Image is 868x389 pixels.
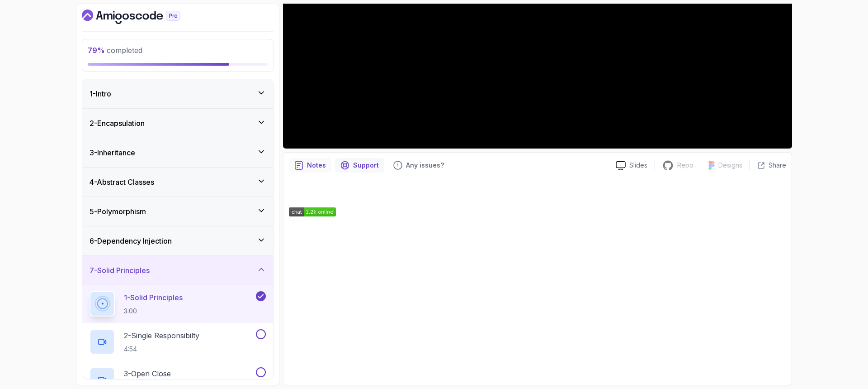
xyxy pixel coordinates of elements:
h3: 3 - Inheritance [90,147,135,158]
button: 5-Polymorphism [82,197,273,226]
span: completed [88,46,142,55]
h3: 4 - Abstract Classes [90,177,154,187]
p: 1 - Solid Principles [124,292,183,303]
button: 7-Solid Principles [82,256,273,285]
button: 2-Single Responsibilty4:54 [90,329,266,355]
p: 4:54 [124,345,199,354]
button: 4-Abstract Classes [82,168,273,197]
h3: 7 - Solid Principles [90,265,150,276]
button: 3-Inheritance [82,138,273,167]
h3: 1 - Intro [90,88,111,99]
p: 3:00 [124,307,183,316]
img: Amigoscode Discord Server Badge [289,207,336,216]
span: 79 % [88,46,105,55]
button: 6-Dependency Injection [82,226,273,255]
p: 3 - Open Close [124,368,171,379]
button: Share [750,161,786,170]
p: Share [769,161,786,170]
button: 1-Intro [82,79,273,108]
button: 2-Encapsulation [82,109,273,138]
p: Repo [677,161,693,170]
p: Designs [718,161,742,170]
button: 1-Solid Principles3:00 [90,291,266,317]
a: Slides [609,161,655,170]
h3: 2 - Encapsulation [90,118,145,129]
p: 2 - Single Responsibilty [124,330,199,341]
a: Dashboard [82,10,201,24]
h3: 5 - Polymorphism [90,206,146,217]
p: Slides [629,161,647,170]
h3: 6 - Dependency Injection [90,235,172,246]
